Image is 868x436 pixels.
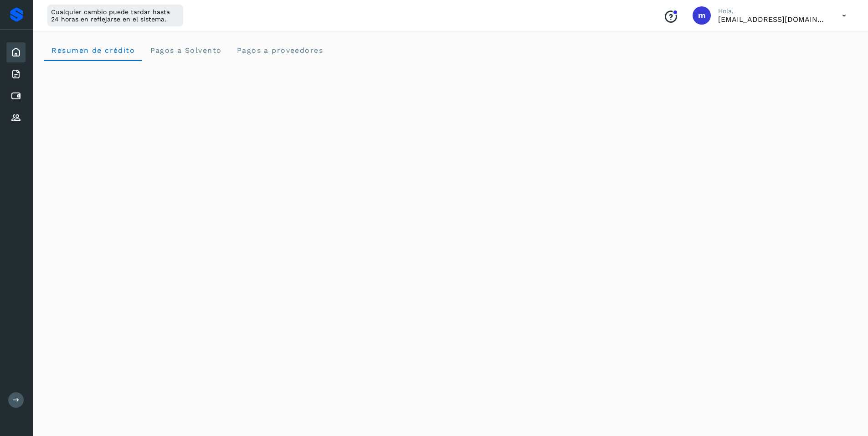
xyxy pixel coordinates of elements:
div: Proveedores [6,108,26,128]
div: Cualquier cambio puede tardar hasta 24 horas en reflejarse en el sistema. [47,5,183,26]
span: Resumen de crédito [51,46,135,55]
span: Pagos a Solvento [149,46,221,55]
p: molalde@aldevaram.com [718,15,827,24]
div: Facturas [6,64,26,84]
span: Pagos a proveedores [236,46,323,55]
div: Inicio [6,42,26,62]
div: Cuentas por pagar [6,86,26,106]
p: Hola, [718,7,827,15]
